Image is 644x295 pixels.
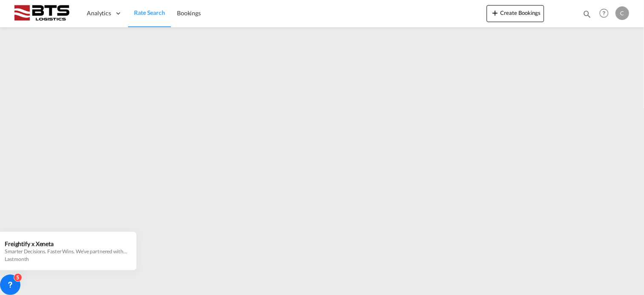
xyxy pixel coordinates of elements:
[490,8,500,18] md-icon: icon-plus 400-fg
[597,6,611,20] span: Help
[582,9,592,22] div: icon-magnify
[87,9,111,17] span: Analytics
[582,9,592,19] md-icon: icon-magnify
[487,5,544,22] button: icon-plus 400-fgCreate Bookings
[13,4,70,23] img: cdcc71d0be7811ed9adfbf939d2aa0e8.png
[134,9,165,16] span: Rate Search
[597,6,616,21] div: Help
[177,9,201,17] span: Bookings
[616,6,629,20] div: C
